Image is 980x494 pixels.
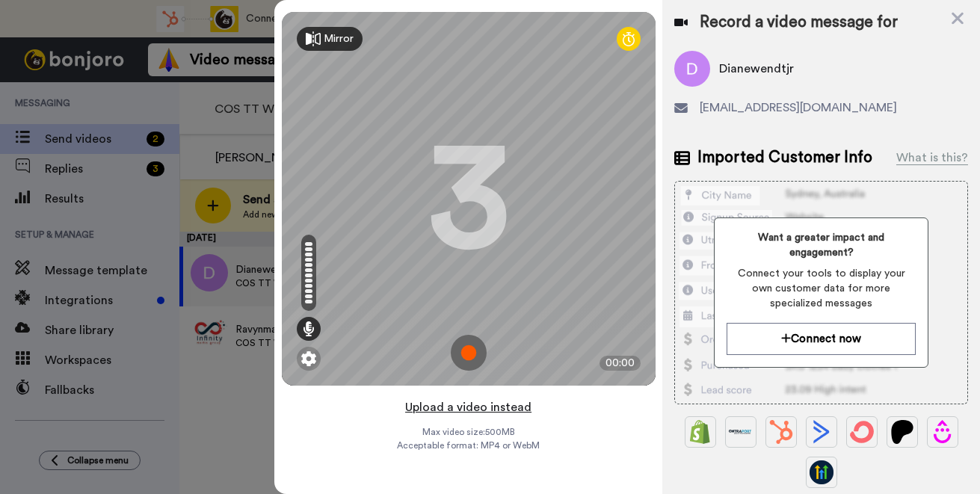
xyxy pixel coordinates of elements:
[688,420,712,444] img: Shopify
[697,146,872,169] span: Imported Customer Info
[397,439,540,451] span: Acceptable format: MP4 or WebM
[890,420,914,444] img: Patreon
[301,351,316,366] img: ic_gear.svg
[451,335,487,371] img: ic_record_start.svg
[428,143,510,255] div: 3
[727,230,916,260] span: Want a greater impact and engagement?
[401,398,536,417] button: Upload a video instead
[810,460,833,484] img: GoHighLevel
[600,356,641,371] div: 00:00
[850,420,874,444] img: ConvertKit
[727,323,916,355] button: Connect now
[810,420,833,444] img: ActiveCampaign
[727,266,916,311] span: Connect your tools to display your own customer data for more specialized messages
[729,420,753,444] img: Ontraport
[896,149,968,167] div: What is this?
[769,420,793,444] img: Hubspot
[422,426,515,438] span: Max video size: 500 MB
[931,420,955,444] img: Drip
